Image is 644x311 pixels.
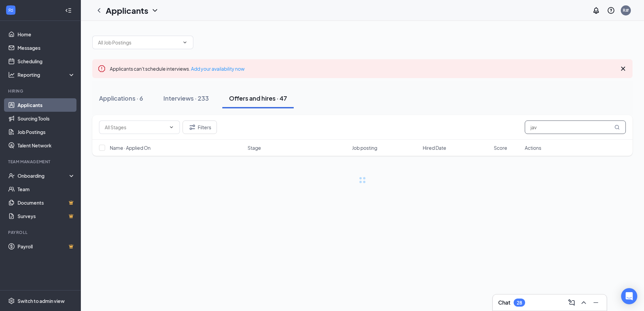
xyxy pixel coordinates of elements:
span: Name · Applied On [110,144,151,151]
svg: Filter [188,123,196,131]
div: Switch to admin view [18,298,65,304]
svg: ChevronDown [151,6,159,14]
svg: ChevronDown [182,40,188,45]
input: All Job Postings [98,39,180,46]
button: ComposeMessage [566,297,577,308]
input: Search in offers and hires [525,120,626,134]
svg: QuestionInfo [607,6,615,14]
button: Minimize [590,297,601,308]
a: Home [18,28,75,41]
svg: Error [98,65,106,73]
svg: Analysis [8,71,15,78]
div: Hiring [8,88,74,94]
div: 28 [517,300,522,306]
a: PayrollCrown [18,240,75,253]
svg: Minimize [592,299,600,307]
span: Job posting [352,144,377,151]
svg: ComposeMessage [568,299,576,307]
h1: Applicants [106,5,148,16]
svg: ChevronLeft [95,6,103,14]
svg: Settings [8,298,15,304]
div: Offers and hires · 47 [229,94,287,102]
div: Applications · 6 [99,94,143,102]
input: All Stages [105,124,166,131]
span: Stage [248,144,261,151]
a: Messages [18,41,75,55]
svg: WorkstreamLogo [7,7,14,13]
a: Applicants [18,98,75,112]
svg: Collapse [65,7,72,14]
div: Reporting [18,71,75,78]
div: Onboarding [18,172,69,179]
svg: MagnifyingGlass [614,125,620,130]
svg: Notifications [592,6,600,14]
svg: ChevronUp [580,299,588,307]
a: Team [18,182,75,196]
span: Actions [525,144,541,151]
span: Score [494,144,507,151]
button: Filter Filters [183,120,217,134]
span: Applicants can't schedule interviews. [110,66,245,72]
span: Hired Date [423,144,446,151]
div: Open Intercom Messenger [621,288,637,304]
h3: Chat [498,299,510,306]
button: ChevronUp [578,297,589,308]
a: Scheduling [18,55,75,68]
svg: UserCheck [8,172,15,179]
div: Team Management [8,159,74,165]
svg: Cross [619,65,627,73]
svg: ChevronDown [169,125,174,130]
a: SurveysCrown [18,209,75,223]
div: Interviews · 233 [163,94,209,102]
div: Payroll [8,230,74,235]
a: Sourcing Tools [18,112,75,125]
a: DocumentsCrown [18,196,75,209]
a: Job Postings [18,125,75,139]
a: Talent Network [18,139,75,152]
a: Add your availability now [191,66,245,72]
div: R# [623,7,629,13]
